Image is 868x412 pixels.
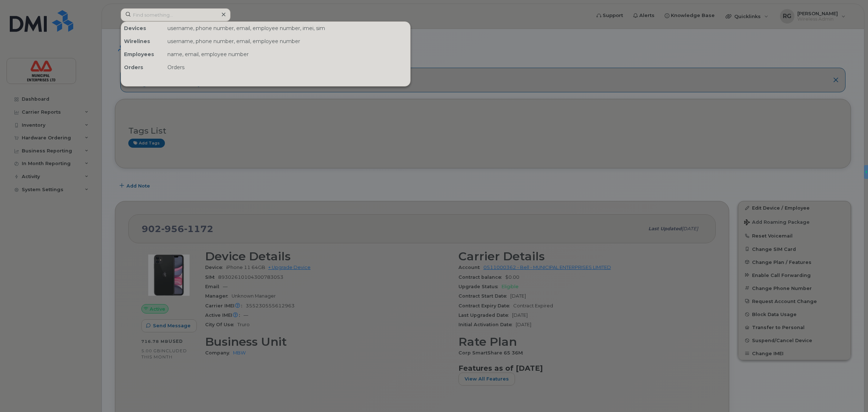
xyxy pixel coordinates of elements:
[121,22,165,35] div: Devices
[121,48,165,61] div: Employees
[165,61,410,74] div: Orders
[165,48,410,61] div: name, email, employee number
[165,22,410,35] div: username, phone number, email, employee number, imei, sim
[165,35,410,48] div: username, phone number, email, employee number
[121,61,165,74] div: Orders
[121,35,165,48] div: Wirelines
